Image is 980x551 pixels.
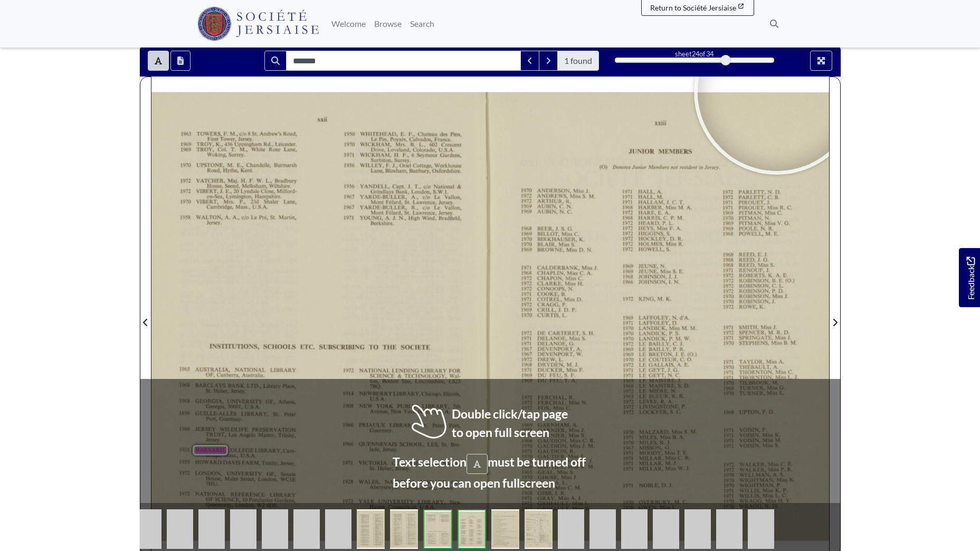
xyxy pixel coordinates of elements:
[360,131,403,137] span: [PERSON_NAME],
[413,163,431,168] span: Cottage.
[699,165,702,169] span: in
[223,198,233,204] span: Mrs.
[411,193,416,200] span: A.
[767,204,775,210] span: Miss
[632,164,643,169] span: Junior
[537,225,551,232] span: BEER.
[180,178,189,182] span: 1972
[344,215,353,220] span: I971
[390,509,418,549] img: 82cd839175d19c9d36d838dfe6c09a8b3a14eb784970b8dcd4cb8dfaa3a2fc15
[671,165,676,169] span: no!
[250,199,256,203] span: 23d
[422,205,428,210] span: c/o
[774,194,778,199] span: B.
[180,214,188,218] span: 1958
[450,131,459,137] span: Pins,
[371,136,375,141] span: be
[413,147,438,153] span: [US_STATE],
[232,214,238,220] span: A.,
[666,199,695,204] span: [PERSON_NAME]
[705,165,719,170] span: Jersey.
[197,4,319,43] a: Société Jersiaise logo
[671,216,673,220] span: P.
[183,141,189,146] span: 969
[439,210,451,215] span: Jersey.
[327,13,370,34] a: Welcome
[234,141,259,147] span: Uppingham
[344,183,353,188] span: I956
[573,188,581,193] span: Miss
[248,131,249,135] span: 8
[370,189,391,195] span: Grindlays
[387,147,408,153] span: Loveland,
[440,131,445,136] span: des
[409,168,459,174] span: [GEOGRAPHIC_DATA],
[723,199,730,204] span: I971
[648,164,667,169] span: Member:
[392,184,403,189] span: Capt.
[739,225,778,231] span: [PERSON_NAME],
[239,199,243,204] span: P.,
[555,226,584,230] span: [PERSON_NAME]
[767,199,796,204] span: [PERSON_NAME]
[408,131,413,137] span: F..
[223,167,237,173] span: Hythe.
[238,136,253,142] span: Jersey.
[441,141,457,147] span: Crescent
[439,146,452,153] span: U.S.A.
[230,509,256,549] img: tIeyhm6QgE5S90ydpKWlpaWlpaWlpaWlpaWlpaWlpaWlpaWlpaWlpaWlpaWlpaWlpaWlpaWl9bi15hIC+l3eCcAAAAAASUVOR...
[537,193,579,199] span: [PERSON_NAME].
[615,49,774,59] div: sheet of 34
[525,509,553,549] img: 82cd839175d19c9d36d838dfe6c09a8b3a14eb784970b8dcd4cb8dfaa3a2fc15
[198,509,225,549] img: tIeyhm6QgE5S90ydpKWlpaWlpaWlpaWlpaWlpaWlpaWlpaWlpaWlpaWlpaWlpaWlpaWlpaWl9bi15hIC+l3eCcAAAAAASUVOR...
[251,214,255,219] span: Le
[653,509,679,549] img: tIeyhm6QgE5S90ydpKWlpaWlpaWlpaWlpaWlpaWlpaWlpaWlpaWlpaWlpaWlpaWlpaWlpaWl9bi15hIC+l3eCcAAAAAASUVOR...
[423,509,452,549] img: 82cd839175d19c9d36d838dfe6c09a8b3a14eb784970b8dcd4cb8dfaa3a2fc15
[491,509,519,549] img: 82cd839175d19c9d36d838dfe6c09a8b3a14eb784970b8dcd4cb8dfaa3a2fc15
[231,146,234,151] span: T.
[227,178,236,184] span: Maj.
[262,509,288,549] img: tIeyhm6QgE5S90ydpKWlpaWlpaWlpaWlpaWlpaWlpaWlpaWlpaWlpaWlpaWlpaWlpaWlpaWl9bi15hIC+l3eCcAAAAAASUVOR...
[207,136,216,141] span: First
[180,188,189,193] span: I972
[434,162,459,168] span: Workhouse
[684,509,711,549] img: tIeyhm6QgE5S90ydpKWlpaWlpaWlpaWlpaWlpaWlpaWlpaWlpaWlpaWlpaWlpaWlpaWlpaWl9bi15hIC+l3eCcAAAAAASUVOR...
[629,147,652,155] span: JUNIOR
[217,146,225,152] span: Col.
[566,197,570,204] span: R.
[537,203,580,210] span: [PERSON_NAME].
[777,210,781,215] span: C.
[148,51,169,71] button: Toggle text selection (Alt+T)
[767,194,771,199] span: C.
[600,164,606,170] span: (0)
[254,194,304,199] span: [GEOGRAPHIC_DATA].
[386,162,389,167] span: F.
[738,194,784,201] span: [PERSON_NAME]'I',
[407,184,436,188] span: [PERSON_NAME]
[738,189,781,195] span: [PERSON_NAME],
[180,198,190,204] span: I970
[520,51,539,71] button: Previous Match
[206,183,221,189] span: House,
[180,162,191,167] span: 1970
[537,197,582,204] span: [PERSON_NAME].
[638,204,661,211] span: HARDER.
[585,188,614,193] span: [PERSON_NAME]
[386,210,401,216] span: Félard.
[233,188,237,193] span: 20
[252,130,256,136] span: St.
[167,509,193,549] img: tIeyhm6QgE5S90ydpKWlpaWlpaWlpaWlpaWlpaWlpaWlpaWlpaWlpaWlpaWlpaWlpaWlpaWl9bi15hIC+l3eCcAAAAAASUVOR...
[371,146,384,152] span: Drive.
[638,194,652,200] span: HALL,
[386,199,401,205] span: Félard.
[765,215,769,220] span: N.
[422,215,434,221] span: Wind.
[765,210,773,215] span: Miss
[283,198,295,204] span: Lane,
[230,130,236,136] span: M..
[434,136,484,142] span: [GEOGRAPHIC_DATA].
[396,188,408,194] span: Bank,
[394,151,398,157] span: H.
[739,210,782,216] span: [PERSON_NAME].
[264,198,278,204] span: Shaler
